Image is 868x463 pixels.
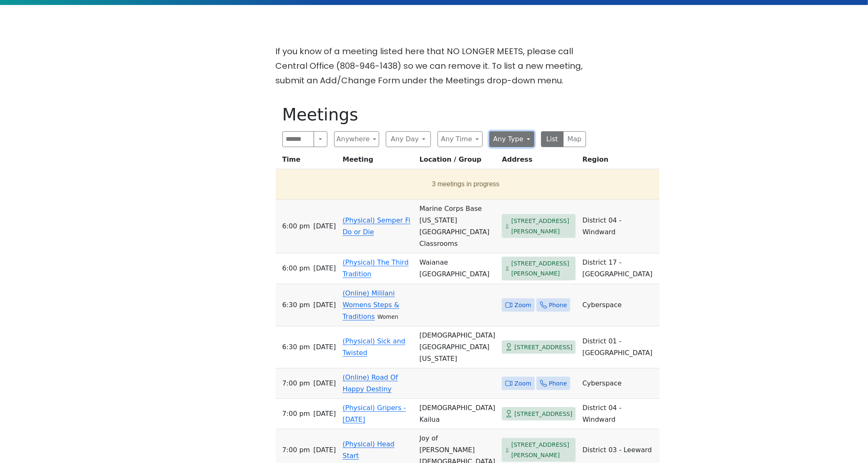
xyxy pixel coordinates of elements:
[276,154,340,169] th: Time
[313,378,336,389] span: [DATE]
[416,200,499,253] td: Marine Corps Base [US_STATE][GEOGRAPHIC_DATA] Classrooms
[377,314,398,320] small: Women
[282,444,310,456] span: 7:00 PM
[276,44,593,88] p: If you know of a meeting listed here that NO LONGER MEETS, please call Central Office (808-946-14...
[282,131,314,147] input: Search
[416,399,499,429] td: [DEMOGRAPHIC_DATA] Kailua
[313,299,336,311] span: [DATE]
[489,131,534,147] button: Any Type
[342,258,408,278] a: (Physical) The Third Tradition
[282,105,586,125] h1: Meetings
[541,131,564,147] button: List
[549,300,567,310] span: Phone
[313,220,336,232] span: [DATE]
[416,154,499,169] th: Location / Group
[579,154,659,169] th: Region
[579,368,659,399] td: Cyberspace
[282,220,310,232] span: 6:00 PM
[579,399,659,429] td: District 04 - Windward
[514,342,572,353] span: [STREET_ADDRESS]
[579,284,659,326] td: Cyberspace
[549,378,567,389] span: Phone
[339,154,416,169] th: Meeting
[386,131,431,147] button: Any Day
[313,341,336,353] span: [DATE]
[416,326,499,368] td: [DEMOGRAPHIC_DATA][GEOGRAPHIC_DATA][US_STATE]
[282,378,310,389] span: 7:00 PM
[563,131,586,147] button: Map
[498,154,579,169] th: Address
[511,216,573,236] span: [STREET_ADDRESS][PERSON_NAME]
[313,408,336,420] span: [DATE]
[511,440,573,460] span: [STREET_ADDRESS][PERSON_NAME]
[342,216,410,236] a: (Physical) Semper Fi Do or Die
[579,253,659,284] td: District 17 - [GEOGRAPHIC_DATA]
[579,200,659,253] td: District 04 - Windward
[282,299,310,311] span: 6:30 PM
[416,253,499,284] td: Waianae [GEOGRAPHIC_DATA]
[313,263,336,274] span: [DATE]
[579,326,659,368] td: District 01 - [GEOGRAPHIC_DATA]
[342,404,406,423] a: (Physical) Gripers - [DATE]
[334,131,379,147] button: Anywhere
[279,173,653,196] button: 3 meetings in progress
[514,378,531,389] span: Zoom
[511,258,573,279] span: [STREET_ADDRESS][PERSON_NAME]
[514,409,572,419] span: [STREET_ADDRESS]
[313,444,336,456] span: [DATE]
[282,408,310,420] span: 7:00 PM
[314,131,327,147] button: Search
[282,263,310,274] span: 6:00 PM
[342,337,405,357] a: (Physical) Sick and Twisted
[342,440,395,460] a: (Physical) Head Start
[342,289,399,320] a: (Online) Mililani Womens Steps & Traditions
[514,300,531,310] span: Zoom
[282,341,310,353] span: 6:30 PM
[438,131,483,147] button: Any Time
[342,373,398,393] a: (Online) Road Of Happy Destiny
